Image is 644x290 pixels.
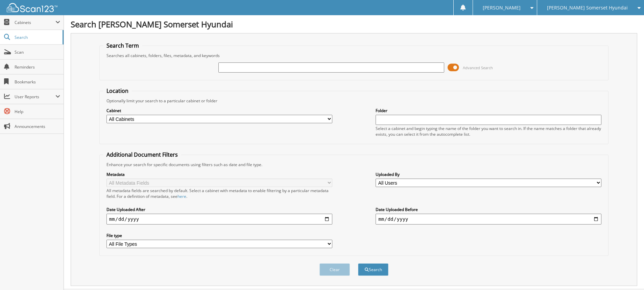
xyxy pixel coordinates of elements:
img: scan123-logo-white.svg [7,3,57,12]
label: Uploaded By [376,172,601,177]
span: Announcements [15,124,60,129]
label: File type [106,233,332,238]
span: Search [15,34,59,40]
span: Reminders [15,64,60,70]
span: Cabinets [15,20,55,25]
span: User Reports [15,94,55,100]
legend: Search Term [103,42,142,49]
span: [PERSON_NAME] [483,6,521,10]
span: Scan [15,49,60,55]
iframe: Chat Widget [610,258,644,290]
label: Folder [376,108,601,113]
div: Searches all cabinets, folders, files, metadata, and keywords [103,53,605,58]
div: All metadata fields are searched by default. Select a cabinet with metadata to enable filtering b... [106,188,332,199]
a: here [177,193,186,199]
legend: Location [103,87,132,95]
button: Clear [319,263,350,276]
span: Advanced Search [463,65,493,70]
label: Date Uploaded After [106,207,332,212]
h1: Search [PERSON_NAME] Somerset Hyundai [71,19,637,30]
input: end [376,214,601,225]
span: Help [15,109,60,114]
span: [PERSON_NAME] Somerset Hyundai [547,6,628,10]
label: Cabinet [106,108,332,113]
legend: Additional Document Filters [103,151,181,158]
button: Search [358,263,388,276]
input: start [106,214,332,225]
div: Enhance your search for specific documents using filters such as date and file type. [103,162,605,167]
span: Bookmarks [15,79,60,85]
label: Metadata [106,172,332,177]
div: Select a cabinet and begin typing the name of the folder you want to search in. If the name match... [376,126,601,137]
div: Optionally limit your search to a particular cabinet or folder [103,98,605,104]
label: Date Uploaded Before [376,207,601,212]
